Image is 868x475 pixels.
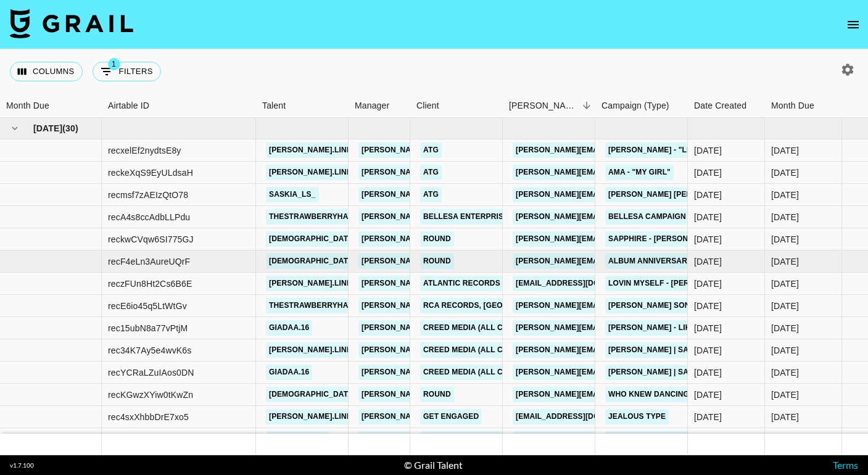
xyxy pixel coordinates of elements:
[266,187,319,202] a: saskia_ls_
[841,12,866,37] button: open drawer
[694,211,722,223] div: 24/06/2025
[108,144,181,157] div: recxelEf2nydtsE8y
[256,94,349,118] div: Talent
[771,278,799,290] div: Jun '25
[605,254,765,269] a: Album Anniversary - [PERSON_NAME]
[266,431,329,447] a: lleahdavies2
[266,231,422,247] a: [DEMOGRAPHIC_DATA][PERSON_NAME]
[6,94,49,118] div: Month Due
[108,300,187,312] div: recE6io45q5LtWtGv
[420,209,534,225] a: BELLESA ENTERPRISES INC.
[358,254,560,269] a: [PERSON_NAME][EMAIL_ADDRESS][DOMAIN_NAME]
[513,254,714,269] a: [PERSON_NAME][EMAIL_ADDRESS][DOMAIN_NAME]
[420,298,567,313] a: RCA Records, [GEOGRAPHIC_DATA]
[358,320,560,336] a: [PERSON_NAME][EMAIL_ADDRESS][DOMAIN_NAME]
[404,459,463,471] div: © Grail Talent
[509,94,578,118] div: [PERSON_NAME]
[605,320,738,336] a: [PERSON_NAME] - Like A Prayer
[513,365,714,380] a: [PERSON_NAME][EMAIL_ADDRESS][DOMAIN_NAME]
[108,389,193,401] div: recKGwzXYiw0tKwZn
[358,231,560,247] a: [PERSON_NAME][EMAIL_ADDRESS][DOMAIN_NAME]
[33,122,62,134] span: [DATE]
[416,94,439,118] div: Client
[358,409,560,424] a: [PERSON_NAME][EMAIL_ADDRESS][DOMAIN_NAME]
[10,62,83,81] button: Select columns
[605,431,741,447] a: All Night Long [PERSON_NAME]
[605,165,674,180] a: Ama - "My Girl"
[694,189,722,201] div: 04/06/2025
[694,94,746,118] div: Date Created
[605,365,720,380] a: [PERSON_NAME] | Sapphire
[102,94,256,118] div: Airtable ID
[771,189,799,201] div: Jun '25
[605,409,669,424] a: Jealous Type
[771,144,799,157] div: Jun '25
[108,344,191,357] div: rec34K7Ay5e4wvK6s
[358,276,560,291] a: [PERSON_NAME][EMAIL_ADDRESS][DOMAIN_NAME]
[513,231,714,247] a: [PERSON_NAME][EMAIL_ADDRESS][DOMAIN_NAME]
[355,94,389,118] div: Manager
[358,209,560,225] a: [PERSON_NAME][EMAIL_ADDRESS][DOMAIN_NAME]
[10,9,133,38] img: Grail Talent
[358,365,560,380] a: [PERSON_NAME][EMAIL_ADDRESS][DOMAIN_NAME]
[420,187,442,202] a: ATG
[694,344,722,357] div: 18/06/2025
[771,94,814,118] div: Month Due
[694,389,722,401] div: 20/06/2025
[108,322,188,334] div: rec15ubN8a77vPtjM
[688,94,765,118] div: Date Created
[266,142,376,158] a: [PERSON_NAME].lindstrm
[513,142,714,158] a: [PERSON_NAME][EMAIL_ADDRESS][DOMAIN_NAME]
[771,300,799,312] div: Jun '25
[513,387,714,402] a: [PERSON_NAME][EMAIL_ADDRESS][DOMAIN_NAME]
[771,344,799,357] div: Jun '25
[694,300,722,312] div: 25/06/2025
[108,58,120,70] span: 1
[420,431,549,447] a: Running Heads Music Limited
[420,387,454,402] a: Round
[771,433,799,445] div: Jun '25
[6,120,23,137] button: hide children
[605,231,720,247] a: Sapphire - [PERSON_NAME]
[62,122,78,134] span: ( 30 )
[513,342,714,358] a: [PERSON_NAME][EMAIL_ADDRESS][DOMAIN_NAME]
[108,411,189,423] div: rec4sxXhbbDrE7xo5
[595,94,688,118] div: Campaign (Type)
[420,342,548,358] a: Creed Media (All Campaigns)
[420,142,442,158] a: ATG
[266,254,422,269] a: [DEMOGRAPHIC_DATA][PERSON_NAME]
[266,165,376,180] a: [PERSON_NAME].lindstrm
[771,411,799,423] div: Jun '25
[10,461,34,469] div: v 1.7.100
[771,366,799,379] div: Jun '25
[420,254,454,269] a: Round
[771,389,799,401] div: Jun '25
[266,209,366,225] a: thestrawberryhayes
[108,94,149,118] div: Airtable ID
[513,187,714,202] a: [PERSON_NAME][EMAIL_ADDRESS][DOMAIN_NAME]
[771,255,799,268] div: Jun '25
[108,255,190,268] div: recF4eLn3AureUQrF
[266,365,312,380] a: giadaa.16
[694,433,722,445] div: 20/06/2025
[578,97,595,114] button: Sort
[108,433,200,445] div: recDwBauMDY7EK5Bp
[771,167,799,179] div: Jun '25
[694,233,722,246] div: 19/06/2025
[266,276,376,291] a: [PERSON_NAME].lindstrm
[358,342,560,358] a: [PERSON_NAME][EMAIL_ADDRESS][DOMAIN_NAME]
[108,189,188,201] div: recmsf7zAEIzQtO78
[605,209,689,225] a: Bellesa Campaign
[605,342,720,358] a: [PERSON_NAME] | Sapphire
[513,320,714,336] a: [PERSON_NAME][EMAIL_ADDRESS][DOMAIN_NAME]
[358,165,560,180] a: [PERSON_NAME][EMAIL_ADDRESS][DOMAIN_NAME]
[266,409,376,424] a: [PERSON_NAME].lindstrm
[262,94,286,118] div: Talent
[410,94,503,118] div: Client
[694,278,722,290] div: 13/06/2025
[771,233,799,246] div: Jun '25
[503,94,595,118] div: Booker
[420,365,548,380] a: Creed Media (All Campaigns)
[694,167,722,179] div: 29/05/2025
[601,94,669,118] div: Campaign (Type)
